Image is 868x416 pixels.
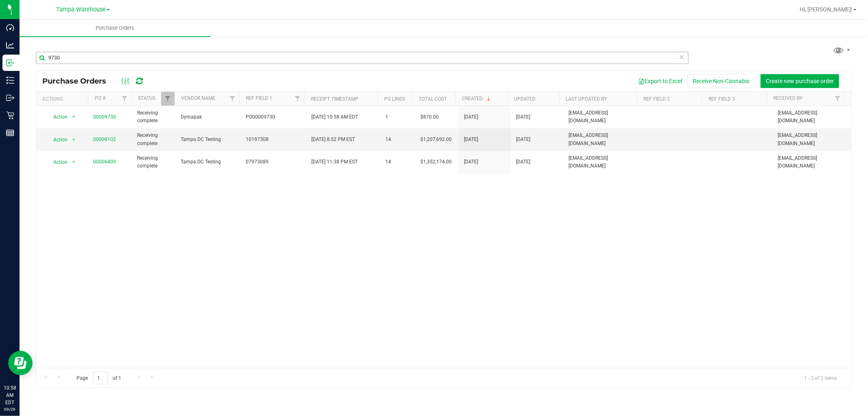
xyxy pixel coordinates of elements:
[420,136,452,143] span: $1,207,692.00
[68,134,79,145] span: select
[4,384,16,406] p: 10:58 AM EDT
[514,96,536,102] a: Updated
[516,113,530,121] span: [DATE]
[778,154,846,170] span: [EMAIL_ADDRESS][DOMAIN_NAME]
[137,109,171,125] span: Receiving complete
[291,92,304,106] a: Filter
[384,96,405,102] a: PO Lines
[6,129,14,137] inline-svg: Reports
[20,20,210,37] a: Purchase Orders
[778,109,846,125] span: [EMAIL_ADDRESS][DOMAIN_NAME]
[4,406,16,412] p: 09/26
[568,154,637,170] span: [EMAIL_ADDRESS][DOMAIN_NAME]
[311,113,358,121] span: [DATE] 10:58 AM EDT
[773,95,802,101] a: Received By
[246,136,302,143] span: 10197308
[68,156,79,168] span: select
[766,78,834,84] span: Create new purchase order
[516,136,530,143] span: [DATE]
[464,136,478,143] span: [DATE]
[36,52,689,64] input: Search Purchase Order ID, Vendor Name and Ref Field 1
[679,52,684,62] span: Clear
[419,96,447,102] a: Total Cost
[800,6,853,13] span: Hi, [PERSON_NAME]!
[46,156,68,168] span: Action
[420,113,439,121] span: $870.00
[181,136,236,143] span: Tampa DC Testing
[246,95,273,101] a: Ref Field 1
[181,95,215,101] a: Vendor Name
[138,95,155,101] a: Status
[6,94,14,102] inline-svg: Outbound
[687,74,754,88] button: Receive Non-Cannabis
[42,77,114,86] span: Purchase Orders
[137,154,171,170] span: Receiving complete
[95,95,105,101] a: PO #
[70,372,128,384] span: Page of 1
[708,96,735,102] a: Ref Field 3
[6,111,14,119] inline-svg: Retail
[464,158,478,166] span: [DATE]
[118,92,131,106] a: Filter
[8,351,33,375] iframe: Resource center
[385,158,411,166] span: 14
[181,113,236,121] span: Dymapak
[6,41,14,49] inline-svg: Analytics
[831,92,844,106] a: Filter
[161,92,175,106] a: Filter
[566,96,607,102] a: Last Updated By
[385,136,411,143] span: 14
[56,6,106,13] span: Tampa Warehouse
[94,114,116,120] a: 00009730
[311,96,359,102] a: Receipt Timestamp
[46,134,68,145] span: Action
[568,109,637,125] span: [EMAIL_ADDRESS][DOMAIN_NAME]
[85,24,145,32] span: Purchase Orders
[137,132,171,147] span: Receiving complete
[798,372,843,384] span: 1 - 3 of 3 items
[246,158,302,166] span: 07973089
[778,132,846,147] span: [EMAIL_ADDRESS][DOMAIN_NAME]
[6,76,14,84] inline-svg: Inventory
[226,92,239,106] a: Filter
[46,111,68,123] span: Action
[246,113,302,121] span: PO00009730
[311,158,358,166] span: [DATE] 11:38 PM EST
[94,136,116,142] a: 00008102
[6,24,14,32] inline-svg: Dashboard
[516,158,530,166] span: [DATE]
[464,113,478,121] span: [DATE]
[462,96,492,101] a: Created
[6,59,14,67] inline-svg: Inbound
[420,158,452,166] span: $1,352,174.00
[633,74,687,88] button: Export to Excel
[181,158,236,166] span: Tampa DC Testing
[568,132,637,147] span: [EMAIL_ADDRESS][DOMAIN_NAME]
[93,372,108,384] input: 1
[94,159,116,165] a: 00006409
[385,113,411,121] span: 1
[68,111,79,123] span: select
[311,136,355,143] span: [DATE] 8:52 PM EST
[644,96,670,102] a: Ref Field 2
[42,96,85,102] div: Actions
[761,74,839,88] button: Create new purchase order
